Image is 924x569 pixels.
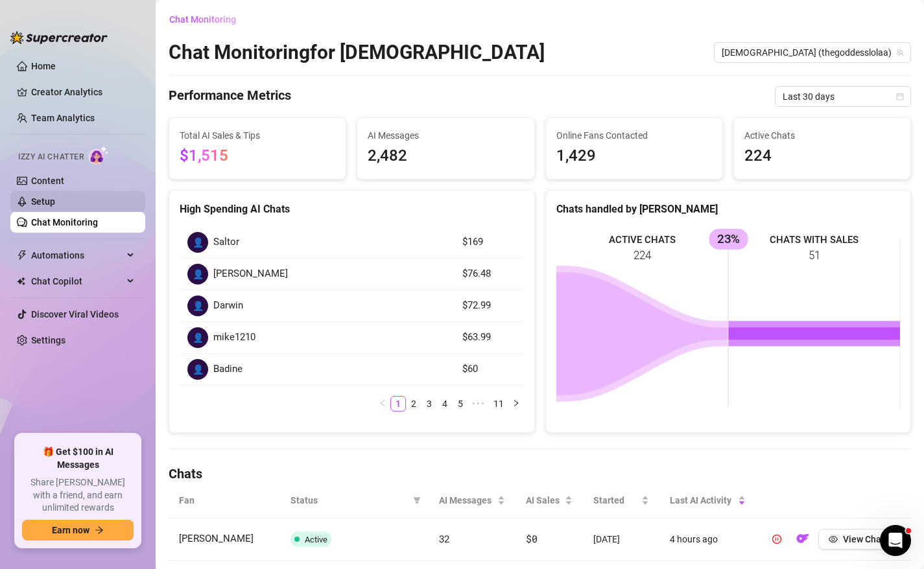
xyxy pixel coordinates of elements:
span: Darwin [213,298,243,314]
span: Chat Copilot [31,271,123,292]
span: [PERSON_NAME] [179,533,254,544]
li: 1 [390,396,406,412]
td: [DATE] [583,518,659,561]
span: Last 30 days [783,87,903,106]
button: right [508,396,524,412]
article: $60 [462,362,515,377]
h4: Performance Metrics [169,86,291,107]
span: eye [829,535,838,544]
span: thunderbolt [17,250,27,261]
th: Last AI Activity [659,483,756,518]
button: Earn nowarrow-right [22,520,134,540]
span: AI Sales [526,493,562,507]
span: 2,482 [368,144,523,168]
h4: Chats [169,465,911,483]
div: Chats handled by [PERSON_NAME] [556,201,901,217]
a: 2 [407,397,421,411]
span: filter [413,496,421,504]
li: 4 [437,396,453,412]
span: arrow-right [95,526,104,535]
article: $76.48 [462,266,515,282]
span: Online Fans Contacted [556,128,712,143]
article: $169 [462,235,515,250]
div: 👤 [187,327,208,348]
a: Discover Viral Videos [31,309,119,319]
th: AI Messages [429,483,515,518]
span: View Chat [843,534,884,544]
td: 4 hours ago [659,518,756,561]
iframe: Intercom live chat [880,525,911,556]
span: [PERSON_NAME] [213,266,288,282]
span: Started [593,493,639,507]
img: OF [796,532,809,545]
span: Badine [213,362,243,377]
div: High Spending AI Chats [180,201,524,217]
div: 👤 [187,264,208,284]
span: 224 [744,144,900,168]
span: 32 [439,532,450,545]
span: $1,515 [180,146,228,165]
span: left [379,399,386,407]
span: Last AI Activity [670,493,735,507]
a: 5 [453,397,468,411]
div: 👤 [187,296,208,316]
span: Izzy AI Chatter [18,151,84,163]
li: Next 5 Pages [468,396,489,412]
span: team [896,49,904,56]
div: 👤 [187,232,208,253]
a: Creator Analytics [31,82,135,102]
span: Automations [31,245,123,266]
a: Settings [31,335,65,345]
span: Active [305,535,327,544]
a: OF [792,537,813,547]
a: Home [31,61,56,71]
span: mike1210 [213,330,255,345]
img: logo-BBDzfeDw.svg [10,31,108,44]
div: 👤 [187,359,208,380]
button: left [375,396,390,412]
img: AI Chatter [89,146,109,165]
li: 5 [453,396,468,412]
th: Fan [169,483,280,518]
span: pause-circle [772,535,781,544]
h2: Chat Monitoring for [DEMOGRAPHIC_DATA] [169,40,545,65]
span: Goddess (thegoddesslolaa) [722,43,903,62]
span: Saltor [213,235,239,250]
li: 3 [421,396,437,412]
span: calendar [896,93,904,100]
th: Started [583,483,659,518]
button: Chat Monitoring [169,9,246,30]
a: Team Analytics [31,113,95,123]
a: 4 [438,397,452,411]
span: Share [PERSON_NAME] with a friend, and earn unlimited rewards [22,476,134,515]
span: $0 [526,532,537,545]
img: Chat Copilot [17,277,25,286]
li: 2 [406,396,421,412]
span: AI Messages [368,128,523,143]
a: 11 [490,397,508,411]
article: $63.99 [462,330,515,345]
button: OF [792,529,813,550]
span: filter [410,491,423,510]
li: 11 [489,396,508,412]
span: right [512,399,520,407]
span: Active Chats [744,128,900,143]
span: Status [290,493,408,507]
a: Chat Monitoring [31,217,98,227]
span: Chat Monitoring [169,14,236,25]
span: 1,429 [556,144,712,168]
span: 🎁 Get $100 in AI Messages [22,446,134,471]
span: ••• [468,396,489,412]
a: 1 [391,397,405,411]
button: View Chat [818,529,895,550]
a: Content [31,176,64,186]
span: AI Messages [439,493,495,507]
article: $72.99 [462,298,515,314]
span: Earn now [52,525,89,535]
th: AI Sales [515,483,583,518]
a: 3 [422,397,436,411]
li: Next Page [508,396,524,412]
li: Previous Page [375,396,390,412]
a: Setup [31,196,55,207]
span: Total AI Sales & Tips [180,128,335,143]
